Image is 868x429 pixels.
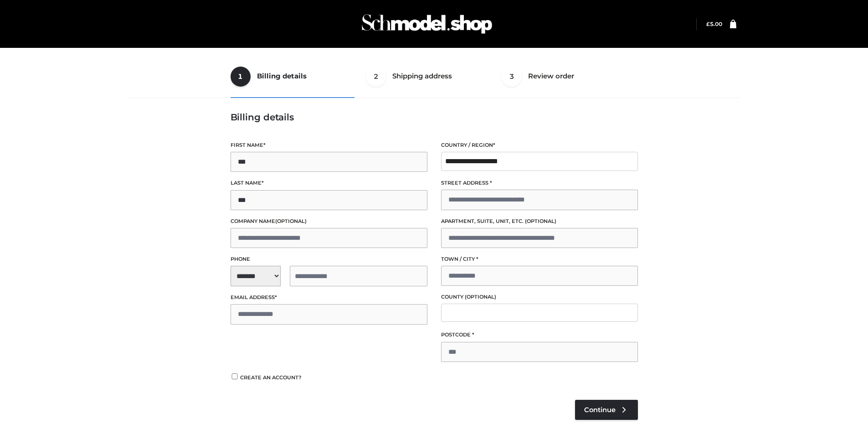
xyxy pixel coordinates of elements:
[441,293,638,301] label: County
[240,374,302,381] span: Create an account?
[231,217,427,226] label: Company name
[465,294,496,300] span: (optional)
[706,21,722,27] bdi: 5.00
[706,21,710,27] span: £
[441,255,638,264] label: Town / City
[441,217,638,226] label: Apartment, suite, unit, etc.
[275,218,307,224] span: (optional)
[575,400,638,420] a: Continue
[441,141,638,150] label: Country / Region
[441,331,638,339] label: Postcode
[441,179,638,187] label: Street address
[525,218,556,224] span: (optional)
[231,293,427,302] label: Email address
[231,179,427,187] label: Last name
[584,406,616,414] span: Continue
[706,21,722,27] a: £5.00
[231,255,427,264] label: Phone
[231,112,638,123] h3: Billing details
[231,141,427,150] label: First name
[359,6,495,42] img: Schmodel Admin 964
[231,373,239,379] input: Create an account?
